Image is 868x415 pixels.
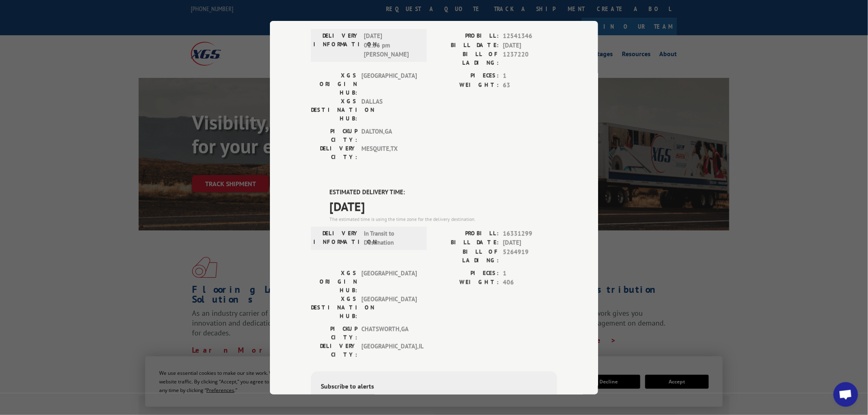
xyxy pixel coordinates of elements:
[311,342,357,359] label: DELIVERY CITY:
[434,269,499,278] label: PIECES:
[434,247,499,265] label: BILL OF LADING:
[361,144,417,162] span: MESQUITE , TX
[434,41,499,50] label: BILL DATE:
[361,97,417,123] span: DALLAS
[503,71,557,81] span: 1
[434,80,499,90] label: WEIGHT:
[503,50,557,67] span: 1237220
[361,342,417,359] span: [GEOGRAPHIC_DATA] , IL
[364,229,419,247] span: In Transit to Destination
[503,32,557,41] span: 12541346
[503,41,557,50] span: [DATE]
[311,97,357,123] label: XGS DESTINATION HUB:
[503,238,557,248] span: [DATE]
[311,324,357,342] label: PICKUP CITY:
[329,197,557,215] span: [DATE]
[311,144,357,162] label: DELIVERY CITY:
[311,269,357,294] label: XGS ORIGIN HUB:
[434,32,499,41] label: PROBILL:
[503,247,557,265] span: 5264919
[329,215,557,223] div: The estimated time is using the time zone for the delivery destination.
[503,80,557,90] span: 63
[361,269,417,294] span: [GEOGRAPHIC_DATA]
[503,278,557,287] span: 406
[434,229,499,238] label: PROBILL:
[311,294,357,320] label: XGS DESTINATION HUB:
[313,32,360,59] label: DELIVERY INFORMATION:
[834,382,858,407] div: Open chat
[361,127,417,144] span: DALTON , GA
[313,229,360,247] label: DELIVERY INFORMATION:
[329,188,557,197] label: ESTIMATED DELIVERY TIME:
[434,278,499,287] label: WEIGHT:
[434,71,499,81] label: PIECES:
[321,393,547,411] div: Get texted with status updates for this shipment. Message and data rates may apply. Message frequ...
[361,71,417,97] span: [GEOGRAPHIC_DATA]
[311,127,357,144] label: PICKUP CITY:
[311,71,357,97] label: XGS ORIGIN HUB:
[503,269,557,278] span: 1
[364,32,419,59] span: [DATE] 01:36 pm [PERSON_NAME]
[361,324,417,342] span: CHATSWORTH , GA
[321,381,547,393] div: Subscribe to alerts
[361,294,417,320] span: [GEOGRAPHIC_DATA]
[434,50,499,67] label: BILL OF LADING:
[434,238,499,248] label: BILL DATE:
[329,7,557,25] span: DELIVERED
[503,229,557,238] span: 16331299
